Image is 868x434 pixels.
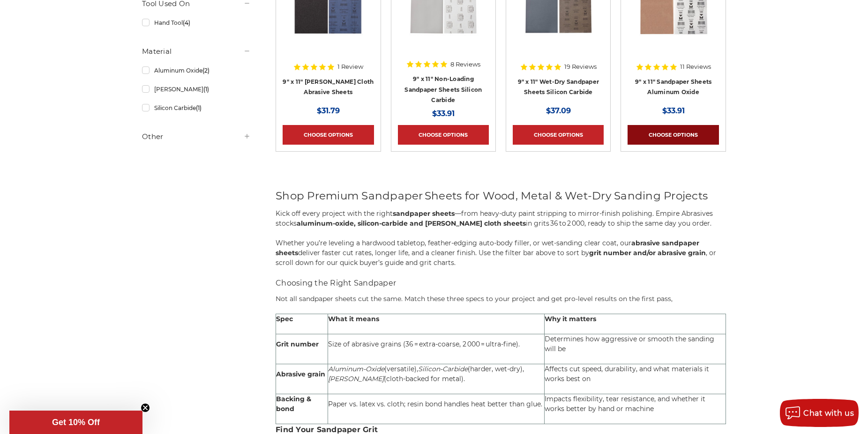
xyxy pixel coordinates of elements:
strong: aluminum‑oxide, silicon‑carbide and [PERSON_NAME] cloth sheets [297,219,526,228]
span: —from heavy‑duty paint stripping to mirror‑finish polishing. Empire Abrasives stocks [276,209,713,228]
h5: Material [142,46,251,57]
span: Determines how aggressive or smooth the sanding will be [545,335,714,353]
a: 9" x 11" Non-Loading Sandpaper Sheets Silicon Carbide [404,75,482,103]
button: Close teaser [141,403,150,412]
a: Choose Options [628,125,718,145]
strong: Why it matters [545,315,596,323]
span: [PERSON_NAME] [328,375,384,383]
strong: Backing & bond [276,395,311,413]
span: Impacts flexibility, tear resistance, and whether it works better by hand or machine [545,395,705,413]
span: Paper vs. latex vs. cloth; resin bond handles heat better than glue. [328,400,542,408]
span: Size of abrasive grains (36 = extra‑coarse, 2 000 = ultra‑fine). [328,340,520,348]
span: Aluminum‑Oxide [328,365,384,373]
span: 8 Reviews [450,61,480,67]
strong: What it means [328,315,379,323]
span: Silicon‑Carbide [418,365,468,373]
h5: Other [142,131,251,142]
a: 9" x 11" Sandpaper Sheets Aluminum Oxide [635,78,711,96]
a: Choose Options [398,125,489,145]
span: Kick off every project with the right [276,209,393,218]
div: Get 10% OffClose teaser [9,411,142,434]
button: Chat with us [780,399,859,427]
span: Affects cut speed, durability, and what materials it works best on [545,365,709,383]
a: [PERSON_NAME] [142,81,251,97]
span: in grits 36 to 2 000, ready to ship the same day you order. [526,219,711,228]
a: 9" x 11" [PERSON_NAME] Cloth Abrasive Sheets [283,78,374,96]
strong: sandpaper sheets [393,209,455,218]
span: (harder, wet‑dry), [468,365,524,373]
strong: Abrasive grain [276,370,325,378]
span: 11 Reviews [680,64,711,70]
span: (2) [202,67,210,74]
strong: Spec [276,315,293,323]
span: Get 10% Off [52,418,100,427]
a: Choose Options [513,125,604,145]
a: 9" x 11" Wet-Dry Sandpaper Sheets Silicon Carbide [518,78,599,96]
span: deliver faster cut rates, longer life, and a cleaner finish. Use the filter bar above to sort by [298,249,589,257]
span: $33.91 [432,109,455,118]
p: Not all sandpaper sheets cut the same. Match these three specs to your project and get pro‑level ... [276,294,726,304]
a: Silicon Carbide [142,100,251,116]
span: (versatile), [384,365,418,373]
span: Whether you’re leveling a hardwood tabletop, feather‑edging auto‑body filler, or wet‑sanding clea... [276,239,631,247]
strong: Grit number [276,340,319,348]
span: Chat with us [803,409,854,418]
span: (4) [183,19,190,26]
span: (cloth‑backed for metal). [384,375,465,383]
span: (1) [203,86,209,93]
span: $31.79 [317,106,340,115]
strong: grit number and/or abrasive grain [589,249,706,257]
span: 1 Review [337,64,363,70]
span: Shop Premium Sandpaper Sheets for Wood, Metal & Wet‑Dry Sanding Projects [276,189,708,202]
span: $33.91 [662,106,685,115]
a: Aluminum Oxide [142,62,251,79]
span: (1) [196,104,202,111]
a: Hand Tool [142,15,251,31]
span: Choosing the Right Sandpaper [276,279,396,287]
a: Choose Options [283,125,374,145]
span: 19 Reviews [564,64,597,70]
span: $37.09 [546,106,571,115]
